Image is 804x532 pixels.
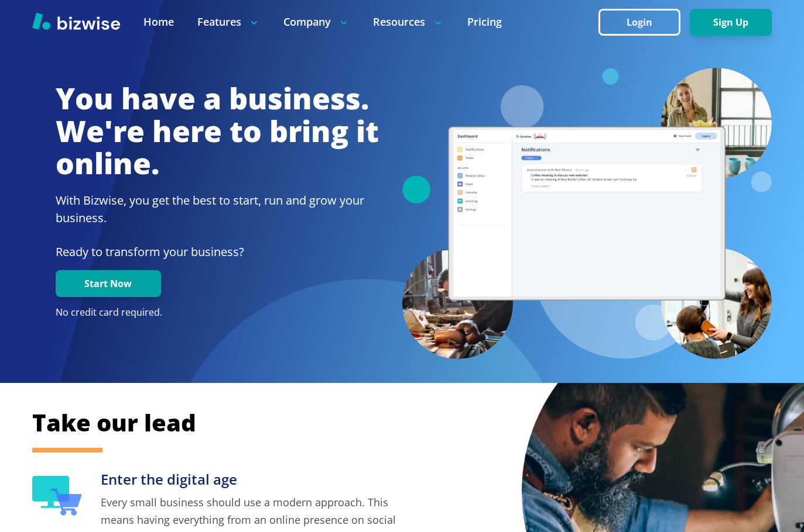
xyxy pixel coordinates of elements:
[690,17,772,28] a: Sign Up
[32,476,82,516] img: Enter the digital age Icon
[467,15,502,29] a: Pricing
[283,15,350,29] p: Company
[32,407,772,438] h2: Take our lead
[32,12,120,30] img: Bizwise Logo
[56,278,161,289] a: Start Now
[143,15,174,29] a: Home
[598,17,690,28] a: Login
[598,9,680,36] button: Login
[56,270,161,297] button: Start Now
[56,192,379,227] h2: With Bizwise, you get the best to start, run and grow your business.
[373,15,444,29] p: Resources
[56,306,379,319] p: No credit card required.
[197,15,260,29] p: Features
[101,470,402,489] h3: Enter the digital age
[56,82,379,180] h1: You have a business. We're here to bring it online.
[56,243,379,261] p: Ready to transform your business?
[690,9,772,36] button: Sign Up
